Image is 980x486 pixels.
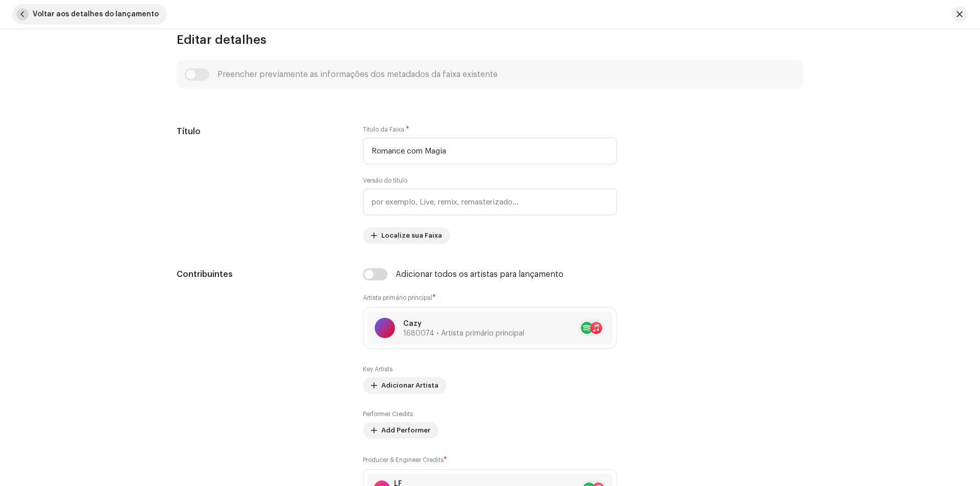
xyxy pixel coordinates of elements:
[363,457,444,463] small: Producer & Engineer Credits
[363,422,438,439] button: Add Performer
[363,410,413,418] label: Performer Credits
[363,365,393,373] label: Key Artists
[381,375,438,396] span: Adicionar Artista
[363,227,450,244] button: Localize sua Faixa
[177,268,347,280] h5: Contribuintes
[403,330,524,337] span: 1680074 • Artista primário principal
[363,176,407,185] label: Versão do título
[363,377,447,394] button: Adicionar Artista
[396,270,563,278] div: Adicionar todos os artistas para lançamento
[363,138,617,164] input: Insira o nome da faixa
[381,225,442,246] span: Localize sua Faixa
[403,319,524,329] p: Cazy
[177,125,347,138] h5: Título
[381,420,430,441] span: Add Performer
[363,189,617,215] input: por exemplo, Live, remix, remasterizado...
[363,295,432,301] small: Artista primário principal
[177,32,803,48] h3: Editar detalhes
[363,125,409,134] label: Título da Faixa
